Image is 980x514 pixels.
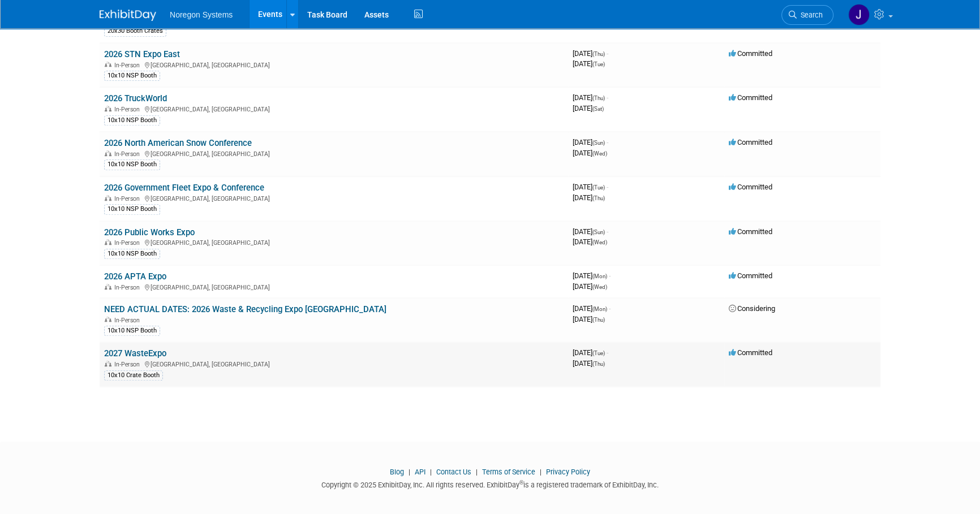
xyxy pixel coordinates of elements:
[104,149,564,158] div: [GEOGRAPHIC_DATA], [GEOGRAPHIC_DATA]
[592,95,605,101] span: (Thu)
[100,10,156,21] img: ExhibitDay
[406,468,413,476] span: |
[104,183,264,193] a: 2026 Government Fleet Expo & Conference
[104,359,564,368] div: [GEOGRAPHIC_DATA], [GEOGRAPHIC_DATA]
[104,115,160,126] div: 10x10 NSP Booth
[427,468,435,476] span: |
[729,183,772,191] span: Committed
[573,315,605,323] span: [DATE]
[473,468,480,476] span: |
[104,71,160,81] div: 10x10 NSP Booth
[546,468,590,476] a: Privacy Policy
[105,239,111,245] img: In-Person Event
[105,317,111,322] img: In-Person Event
[592,51,605,57] span: (Thu)
[592,361,605,367] span: (Thu)
[729,93,772,102] span: Committed
[573,282,607,291] span: [DATE]
[607,138,608,146] span: -
[104,304,386,314] a: NEED ACTUAL DATES: 2026 Waste & Recycling Expo [GEOGRAPHIC_DATA]
[573,49,608,58] span: [DATE]
[729,49,772,58] span: Committed
[729,304,775,313] span: Considering
[573,149,607,157] span: [DATE]
[104,227,195,237] a: 2026 Public Works Expo
[104,249,160,259] div: 10x10 NSP Booth
[573,93,608,102] span: [DATE]
[105,106,111,111] img: In-Person Event
[607,93,608,102] span: -
[573,237,607,246] span: [DATE]
[848,4,870,25] img: Johana Gil
[592,140,605,146] span: (Sun)
[592,195,605,201] span: (Thu)
[573,304,611,313] span: [DATE]
[104,204,160,214] div: 10x10 NSP Booth
[114,317,143,324] span: In-Person
[609,271,611,280] span: -
[592,350,605,356] span: (Tue)
[104,138,252,148] a: 2026 North American Snow Conference
[105,150,111,156] img: In-Person Event
[592,306,607,312] span: (Mon)
[114,239,143,247] span: In-Person
[573,183,608,191] span: [DATE]
[170,10,233,19] span: Noregon Systems
[415,468,425,476] a: API
[105,62,111,67] img: In-Person Event
[573,59,605,68] span: [DATE]
[482,468,535,476] a: Terms of Service
[592,106,604,112] span: (Sat)
[592,284,607,290] span: (Wed)
[105,284,111,290] img: In-Person Event
[519,480,523,486] sup: ®
[607,227,608,236] span: -
[104,93,167,103] a: 2026 TruckWorld
[729,138,772,146] span: Committed
[729,271,772,280] span: Committed
[436,468,471,476] a: Contact Us
[104,237,564,247] div: [GEOGRAPHIC_DATA], [GEOGRAPHIC_DATA]
[104,348,166,358] a: 2027 WasteExpo
[592,317,605,323] span: (Thu)
[573,104,604,113] span: [DATE]
[592,184,605,191] span: (Tue)
[607,49,608,58] span: -
[573,193,605,202] span: [DATE]
[573,271,611,280] span: [DATE]
[104,159,160,170] div: 10x10 NSP Booth
[729,348,772,357] span: Committed
[592,229,605,235] span: (Sun)
[607,183,608,191] span: -
[729,227,772,236] span: Committed
[104,326,160,336] div: 10x10 NSP Booth
[607,348,608,357] span: -
[573,348,608,357] span: [DATE]
[592,150,607,157] span: (Wed)
[104,49,180,59] a: 2026 STN Expo East
[797,11,823,19] span: Search
[114,106,143,113] span: In-Person
[114,150,143,158] span: In-Person
[390,468,404,476] a: Blog
[781,5,833,25] a: Search
[104,193,564,202] div: [GEOGRAPHIC_DATA], [GEOGRAPHIC_DATA]
[114,195,143,202] span: In-Person
[537,468,544,476] span: |
[104,104,564,113] div: [GEOGRAPHIC_DATA], [GEOGRAPHIC_DATA]
[114,361,143,368] span: In-Person
[114,284,143,291] span: In-Person
[104,370,163,381] div: 10x10 Crate Booth
[592,273,607,279] span: (Mon)
[114,62,143,69] span: In-Person
[573,359,605,368] span: [DATE]
[104,271,166,282] a: 2026 APTA Expo
[104,282,564,291] div: [GEOGRAPHIC_DATA], [GEOGRAPHIC_DATA]
[105,195,111,201] img: In-Person Event
[592,61,605,67] span: (Tue)
[592,239,607,245] span: (Wed)
[104,26,166,36] div: 20x30 Booth Crates
[104,60,564,69] div: [GEOGRAPHIC_DATA], [GEOGRAPHIC_DATA]
[573,138,608,146] span: [DATE]
[573,227,608,236] span: [DATE]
